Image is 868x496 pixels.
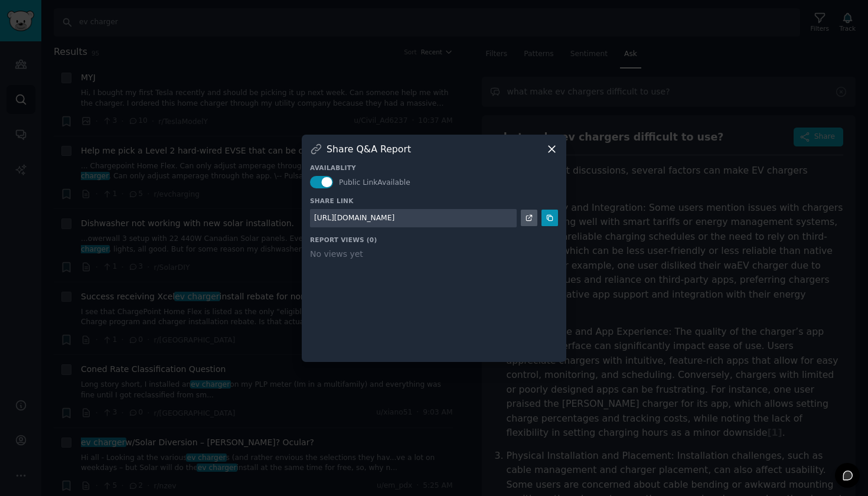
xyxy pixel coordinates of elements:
div: [URL][DOMAIN_NAME] [314,213,394,224]
div: No views yet [310,248,558,260]
h3: Share Q&A Report [327,143,411,155]
span: Public Link Available [339,178,410,187]
h3: Share Link [310,197,558,205]
h3: Availablity [310,164,558,172]
h3: Report Views ( 0 ) [310,236,558,244]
